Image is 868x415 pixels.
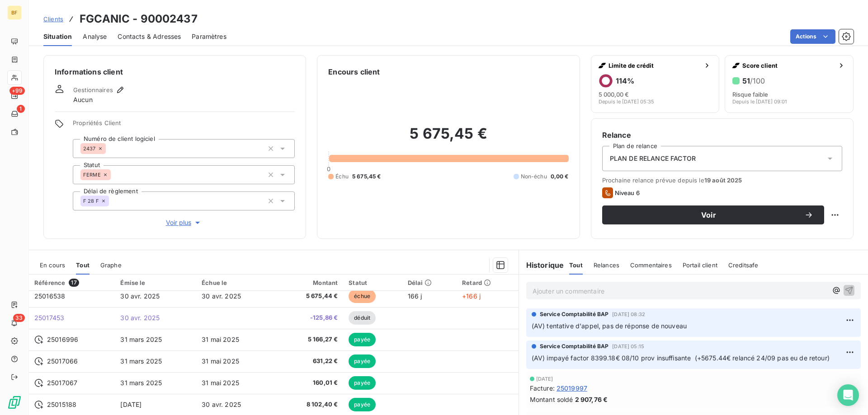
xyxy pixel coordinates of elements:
span: déduit [349,311,376,325]
div: Échue le [202,279,271,286]
span: Relances [594,261,619,269]
span: En cours [40,261,65,269]
div: Montant [282,279,338,286]
div: BF [7,5,22,20]
span: 1 [17,105,25,113]
input: Ajouter une valeur [109,197,116,205]
span: 160,01 € [282,378,338,387]
span: PLAN DE RELANCE FACTOR [610,154,696,163]
div: Statut [349,279,396,286]
span: 31 mars 2025 [120,379,162,387]
span: 31 mars 2025 [120,336,162,343]
span: 25016996 [47,335,78,344]
span: Portail client [683,261,717,269]
h6: Informations client [55,66,295,77]
span: [DATE] 08:32 [612,312,645,317]
span: payée [349,354,376,368]
span: Paramètres [192,32,226,41]
span: 2 907,76 € [575,395,608,404]
span: 30 avr. 2025 [202,292,241,300]
div: Émise le [120,279,191,286]
span: 25017067 [47,378,77,387]
span: Limite de crédit [609,62,700,69]
span: 5 675,45 € [352,173,381,181]
span: +99 [9,87,25,95]
span: Depuis le [DATE] 05:35 [599,99,654,104]
h6: Historique [519,260,564,270]
span: 33 [13,314,25,322]
span: [DATE] [120,401,142,408]
span: Échu [335,173,349,181]
span: FERME [83,172,101,177]
h6: 51 [742,76,765,85]
h3: FGCANIC - 90002437 [80,11,198,27]
span: 31 mai 2025 [202,357,239,365]
span: Service Comptabilité BAP [540,342,609,350]
input: Ajouter une valeur [106,145,113,153]
span: -125,86 € [282,313,338,322]
span: 0,00 € [551,173,569,181]
span: Creditsafe [728,261,759,269]
span: [DATE] 05:15 [612,344,644,349]
span: 2437 [83,146,96,151]
span: 19 août 2025 [704,177,742,184]
span: Situation [43,32,72,41]
h2: 5 675,45 € [328,125,568,152]
span: 25016538 [34,292,65,300]
span: 30 avr. 2025 [120,314,160,322]
div: Open Intercom Messenger [837,384,859,406]
span: payée [349,333,376,346]
div: Délai [408,279,452,286]
span: Non-échu [521,173,547,181]
span: 5 166,27 € [282,335,338,344]
span: 31 mai 2025 [202,379,239,387]
button: Actions [790,29,835,44]
input: Ajouter une valeur [111,171,118,179]
img: Logo LeanPay [7,395,22,410]
span: Voir [613,211,804,219]
span: Propriétés Client [73,119,295,132]
span: payée [349,376,376,390]
span: 25017066 [47,357,78,366]
span: Voir plus [166,218,202,227]
span: /100 [750,76,765,85]
span: Risque faible [732,91,768,98]
h6: 114 % [616,76,634,85]
span: Clients [43,15,63,23]
span: (AV) impayé factor 8399.18€ 08/10 prov insuffisante (+5675.44€ relancé 24/09 pas eu de retour) [532,354,830,362]
span: Prochaine relance prévue depuis le [602,177,842,184]
span: Score client [742,62,834,69]
span: 631,22 € [282,357,338,366]
div: Référence [34,279,109,287]
span: Commentaires [630,261,672,269]
span: 0 [327,165,330,173]
span: 17 [69,279,79,287]
span: 5 000,00 € [599,91,629,98]
span: Service Comptabilité BAP [540,310,609,318]
span: Tout [76,261,90,269]
span: F 28 F [83,198,99,204]
span: payée [349,398,376,411]
span: 31 mai 2025 [202,336,239,343]
button: Voir [602,205,824,224]
button: Voir plus [73,218,295,228]
span: 25017453 [34,314,64,322]
span: Contacts & Adresses [118,32,181,41]
span: 25015188 [47,400,76,409]
span: 30 avr. 2025 [202,401,241,408]
div: Retard [462,279,513,286]
span: Tout [569,261,583,269]
span: Aucun [73,95,93,104]
span: (AV) tentative d'appel, pas de réponse de nouveau [532,322,687,330]
span: 5 675,44 € [282,292,338,301]
span: 31 mars 2025 [120,357,162,365]
span: Gestionnaires [73,86,113,93]
span: 166 j [408,292,422,300]
span: échue [349,289,376,303]
span: 30 avr. 2025 [120,292,160,300]
h6: Relance [602,130,842,140]
span: Niveau 6 [615,189,640,196]
span: Depuis le [DATE] 09:01 [732,99,787,104]
span: Facture : [530,383,555,393]
a: Clients [43,14,63,23]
